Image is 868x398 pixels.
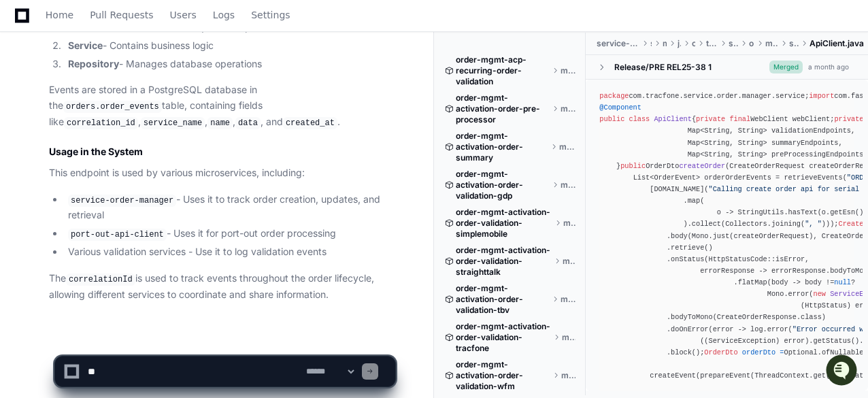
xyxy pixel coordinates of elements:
[68,58,119,69] strong: Repository
[678,38,680,49] span: java
[46,115,197,126] div: We're offline, but we'll be back soon!
[559,142,575,152] span: master
[749,38,754,49] span: order
[46,101,223,115] div: Start new chat
[14,14,41,41] img: PlayerZero
[597,38,639,49] span: service-order-manager
[64,56,395,72] li: - Manages database operations
[251,11,290,19] span: Settings
[650,38,652,49] span: src
[68,195,176,207] code: service-order-manager
[170,11,197,19] span: Users
[563,256,575,267] span: master
[64,244,395,260] li: Various validation services - Use it to log validation events
[63,101,162,113] code: orders.order_events
[696,115,725,123] span: private
[135,143,165,153] span: Pylon
[90,11,153,19] span: Pull Requests
[834,278,851,286] span: null
[64,192,395,223] li: - Uses it to track order creation, updates, and retrieval
[706,38,718,49] span: tracfone
[561,103,575,114] span: master
[64,226,395,242] li: - Uses it for port-out order processing
[834,115,863,123] span: private
[213,11,235,19] span: Logs
[456,131,548,163] span: order-mgmt-activation-order-summary
[729,38,738,49] span: service
[692,38,695,49] span: com
[141,117,205,129] code: service_name
[805,220,822,228] span: ", "
[729,115,750,123] span: final
[809,38,864,49] span: ApiClient.java
[765,38,778,49] span: manager
[456,321,551,354] span: order-mgmt-activation-order-validation-tracfone
[789,38,799,49] span: service
[456,169,550,201] span: order-mgmt-activation-order-validation-gdp
[66,273,135,286] code: correlationId
[456,207,552,239] span: order-mgmt-activation-order-validation-simplemobile
[654,115,691,123] span: ApiClient
[456,93,550,125] span: order-mgmt-activation-order-pre-processor
[49,271,395,302] p: The is used to track events throughout the order lifecycle, allowing different services to coordi...
[561,180,575,190] span: master
[809,92,834,100] span: import
[68,229,167,241] code: port-out-api-client
[814,290,826,298] span: new
[46,11,73,19] span: Home
[14,101,38,126] img: 1756235613930-3d25f9e4-fa56-45dd-b3ad-e072dfbd1548
[562,332,575,343] span: master
[49,82,395,130] p: Events are stored in a PostgreSQL database in the table, containing fields like , , , , and .
[64,38,395,54] li: - Contains business logic
[207,117,233,129] code: name
[679,162,725,170] span: createOrder
[456,245,552,278] span: order-mgmt-activation-order-validation-straighttalk
[456,283,550,316] span: order-mgmt-activation-order-validation-tbv
[808,62,849,72] div: a month ago
[614,62,712,73] div: Release/PRE REL25-38 1
[599,92,629,100] span: package
[561,65,575,76] span: master
[49,165,395,181] p: This endpoint is used by various microservices, including:
[49,145,395,159] h3: Usage in the System
[231,105,248,122] button: Start new chat
[769,61,803,73] span: Merged
[629,115,650,123] span: class
[620,162,646,170] span: public
[599,115,624,123] span: public
[561,294,575,305] span: master
[599,103,641,112] span: @Component
[96,142,165,153] a: Powered byPylon
[64,117,138,129] code: correlation_id
[14,54,248,76] div: Welcome
[824,353,861,390] iframe: Open customer support
[68,39,103,51] strong: Service
[235,117,261,129] code: data
[663,38,667,49] span: main
[283,117,337,129] code: created_at
[563,218,576,229] span: master
[456,54,550,87] span: order-mgmt-acp-recurring-order-validation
